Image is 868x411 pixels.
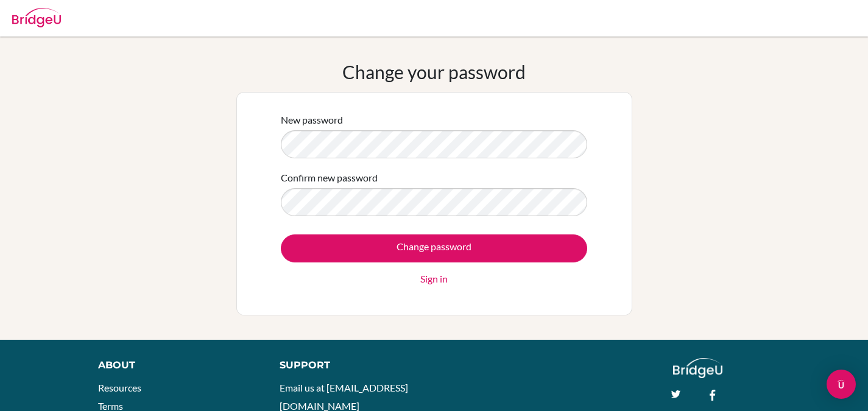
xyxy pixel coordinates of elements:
[12,8,61,27] img: Bridge-U
[281,170,378,185] label: Confirm new password
[98,382,141,393] a: Resources
[673,358,722,378] img: logo_white@2x-f4f0deed5e89b7ecb1c2cc34c3e3d731f90f0f143d5ea2071677605dd97b5244.png
[827,370,856,399] div: Open Intercom Messenger
[420,272,448,286] a: Sign in
[280,358,422,373] div: Support
[281,113,343,127] label: New password
[342,61,526,83] h1: Change your password
[98,358,252,373] div: About
[281,234,587,262] input: Change password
